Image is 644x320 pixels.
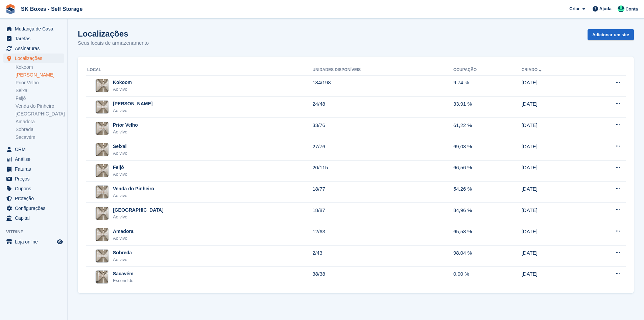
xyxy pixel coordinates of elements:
td: [DATE] [522,75,584,97]
span: Tarefas [15,34,55,43]
a: Loja de pré-visualização [56,238,64,246]
td: 12/63 [312,224,453,246]
td: 0,00 % [453,266,522,287]
td: 61,22 % [453,118,522,139]
td: [DATE] [522,246,584,267]
td: 33/76 [312,118,453,139]
img: Imagem do site Sacavém [96,270,108,284]
td: [DATE] [522,139,584,161]
a: SK Boxes - Self Storage [18,3,85,15]
a: menu [3,204,64,213]
div: Ao vivo [113,214,164,220]
span: Criar [569,5,579,12]
div: Ao vivo [113,171,127,178]
td: 18/87 [312,203,453,224]
a: menu [3,145,64,154]
a: menu [3,174,64,184]
a: menu [3,184,64,193]
td: 24/48 [312,97,453,118]
div: Kokoom [113,79,132,86]
div: Ao vivo [113,86,132,93]
img: Imagem do site Setúbal [96,207,109,220]
div: Sobreda [113,249,132,256]
a: menu [3,194,64,203]
img: Imagem do site Amadora II [96,101,109,113]
td: 66,56 % [453,160,522,182]
img: Imagem do site Prior Velho [96,122,109,135]
div: Feijó [113,164,127,171]
div: Ao vivo [113,192,154,199]
span: Configurações [15,204,55,213]
a: Sobreda [16,126,64,133]
div: [PERSON_NAME] [113,100,152,107]
img: stora-icon-8386f47178a22dfd0bd8f6a31ec36ba5ce8667c1dd55bd0f319d3a0aa187defe.svg [5,4,16,14]
a: menu [3,213,64,223]
td: [DATE] [522,160,584,182]
td: 84,96 % [453,203,522,224]
div: Escondido [113,277,134,284]
div: Ao vivo [113,107,152,114]
a: Seixal [16,87,64,94]
td: [DATE] [522,266,584,287]
div: [GEOGRAPHIC_DATA] [113,207,164,214]
a: Criado [522,67,543,72]
a: menu [3,44,64,53]
img: Imagem do site Venda do Pinheiro [96,186,109,198]
img: Imagem do site Seixal [96,143,109,156]
img: SK Boxes - Comercial [618,5,624,12]
td: 33,91 % [453,97,522,118]
a: Feijó [16,95,64,102]
td: 69,03 % [453,139,522,161]
td: 54,26 % [453,182,522,203]
td: 184/198 [312,75,453,97]
div: Ao vivo [113,235,134,242]
img: Imagem do site Feijó [96,164,109,177]
a: [GEOGRAPHIC_DATA] [16,111,64,117]
p: Seus locais de armazenamento [78,39,149,47]
div: Ao vivo [113,150,127,157]
div: Ao vivo [113,256,132,263]
td: [DATE] [522,203,584,224]
div: Prior Velho [113,122,138,129]
a: [PERSON_NAME] [16,72,64,78]
td: 18/77 [312,182,453,203]
a: menu [3,24,64,34]
td: 2/43 [312,246,453,267]
td: [DATE] [522,118,584,139]
a: Kokoom [16,64,64,70]
td: [DATE] [522,97,584,118]
span: Proteção [15,194,55,203]
td: 20/115 [312,160,453,182]
th: Unidades disponíveis [312,65,453,76]
h1: Localizações [78,29,149,38]
a: menu [3,54,64,63]
span: Faturas [15,164,55,174]
span: Mudança de Casa [15,24,55,34]
span: Vitrine [6,229,67,235]
a: Venda do Pinheiro [16,103,64,109]
th: Ocupação [453,65,522,76]
td: [DATE] [522,224,584,246]
span: CRM [15,145,55,154]
span: Localizações [15,54,55,63]
td: 27/76 [312,139,453,161]
span: Análise [15,154,55,164]
div: Venda do Pinheiro [113,185,154,192]
div: Seixal [113,143,127,150]
span: Capital [15,213,55,223]
a: menu [3,164,64,174]
td: 38/38 [312,266,453,287]
a: menu [3,154,64,164]
span: Loja online [15,237,55,247]
span: Cupons [15,184,55,193]
span: Ajuda [599,5,612,12]
span: Conta [625,6,638,13]
td: 65,58 % [453,224,522,246]
div: Sacavém [113,270,134,277]
a: Amadora [16,119,64,125]
td: 98,04 % [453,246,522,267]
div: Ao vivo [113,129,138,135]
a: Prior Velho [16,80,64,86]
div: Amadora [113,228,134,235]
a: Adicionar um site [588,29,634,40]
